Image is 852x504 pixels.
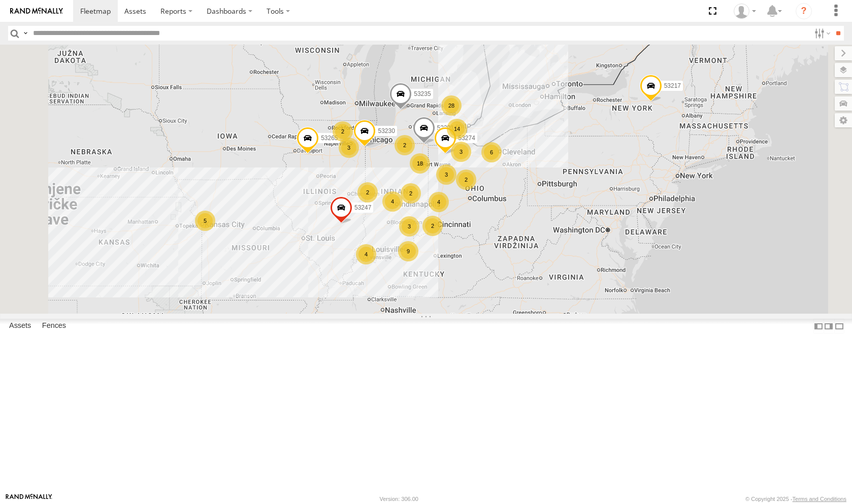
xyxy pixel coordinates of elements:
div: 3 [339,138,359,158]
div: 3 [451,142,471,162]
div: 6 [481,142,502,162]
div: 9 [398,241,418,261]
div: 3 [399,216,419,237]
span: 53291 [437,124,454,131]
div: 18 [410,153,430,174]
span: 53235 [414,90,431,97]
div: 28 [441,95,462,116]
label: Hide Summary Table [834,319,844,333]
div: 4 [356,244,376,264]
span: 53274 [458,135,475,142]
label: Search Filter Options [810,26,832,41]
label: Dock Summary Table to the Left [813,319,824,333]
div: 14 [447,119,467,139]
div: Miky Transport [730,4,760,19]
span: 53217 [664,82,681,89]
label: Dock Summary Table to the Right [824,319,834,333]
div: 3 [436,164,456,185]
div: 4 [429,192,449,212]
a: Visit our Website [6,494,52,504]
div: 4 [382,191,403,212]
div: 2 [422,216,443,236]
div: 5 [195,211,215,231]
img: rand-logo.svg [10,8,63,15]
div: 2 [333,121,353,142]
div: 2 [395,135,415,155]
label: Search Query [21,26,29,41]
div: © Copyright 2025 - [745,496,846,502]
div: 2 [357,182,378,203]
div: 2 [456,170,476,190]
label: Fences [37,319,71,333]
span: 53265 [321,135,338,142]
i: ? [796,3,812,19]
label: Map Settings [835,113,852,127]
span: 53247 [354,204,371,211]
div: Version: 306.00 [380,496,418,502]
div: 2 [401,183,421,204]
a: Terms and Conditions [793,496,846,502]
span: 53230 [378,127,395,135]
label: Assets [4,319,36,333]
